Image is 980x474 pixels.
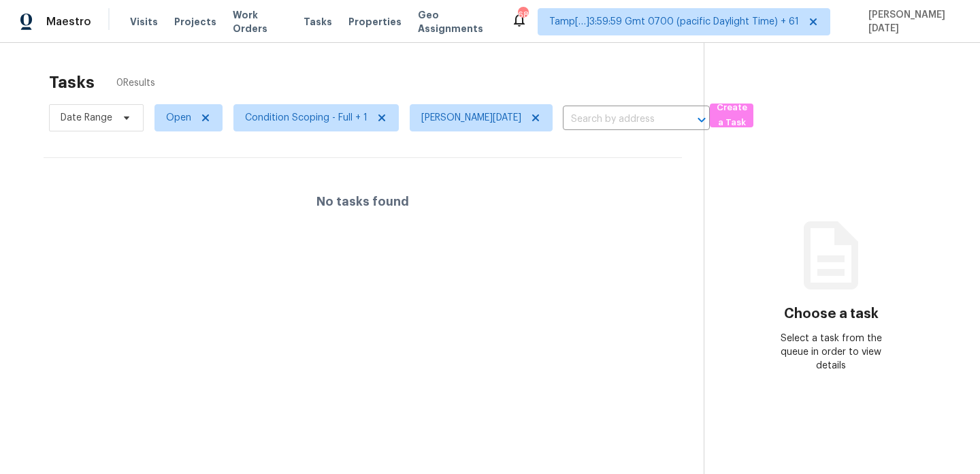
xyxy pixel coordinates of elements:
[233,8,287,35] span: Work Orders
[174,15,216,29] span: Projects
[418,8,495,35] span: Geo Assignments
[549,15,799,29] span: Tamp[…]3:59:59 Gmt 0700 (pacific Daylight Time) + 61
[130,15,158,29] span: Visits
[61,111,112,125] span: Date Range
[717,100,747,131] span: Create a Task
[784,307,879,321] h3: Choose a task
[518,8,527,22] div: 683
[348,15,402,29] span: Properties
[692,110,711,129] button: Open
[166,111,191,125] span: Open
[245,111,367,125] span: Condition Scoping - Full + 1
[116,76,155,90] span: 0 Results
[863,8,960,35] span: [PERSON_NAME][DATE]
[49,76,95,89] h2: Tasks
[710,104,753,127] button: Create a Task
[421,111,521,125] span: [PERSON_NAME][DATE]
[563,109,672,130] input: Search by address
[46,15,91,29] span: Maestro
[768,332,895,373] div: Select a task from the queue in order to view details
[304,17,332,27] span: Tasks
[316,195,409,208] h4: No tasks found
